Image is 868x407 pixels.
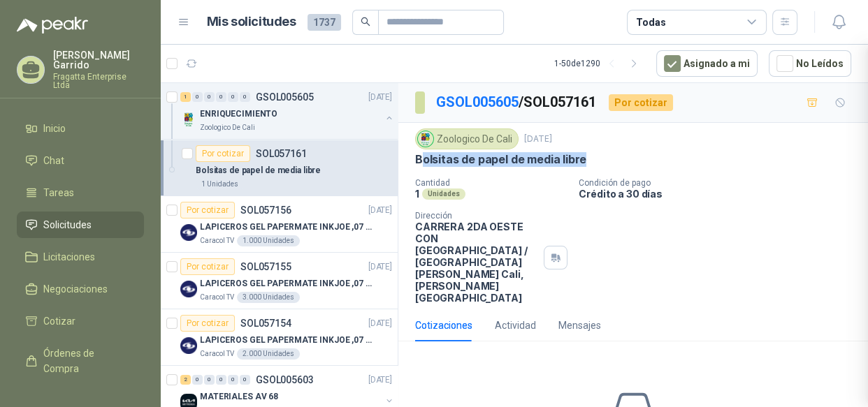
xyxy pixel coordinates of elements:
[17,212,144,238] a: Solicitudes
[17,147,144,174] a: Chat
[53,73,144,89] p: Fragatta Enterprise Ltda
[43,313,75,329] span: Cotizar
[636,15,665,30] div: Todas
[17,340,144,382] a: Órdenes de Compra
[43,346,131,376] span: Órdenes de Compra
[308,14,341,31] span: 1737
[43,249,95,265] span: Licitaciones
[43,185,74,200] span: Tareas
[53,50,144,70] p: [PERSON_NAME] Garrido
[17,179,144,206] a: Tareas
[17,17,88,34] img: Logo peakr
[17,115,144,142] a: Inicio
[43,217,92,232] span: Solicitudes
[361,17,370,27] span: search
[43,121,66,136] span: Inicio
[43,281,108,297] span: Negociaciones
[207,12,296,32] h1: Mis solicitudes
[43,153,64,168] span: Chat
[17,276,144,302] a: Negociaciones
[17,308,144,334] a: Cotizar
[17,244,144,270] a: Licitaciones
